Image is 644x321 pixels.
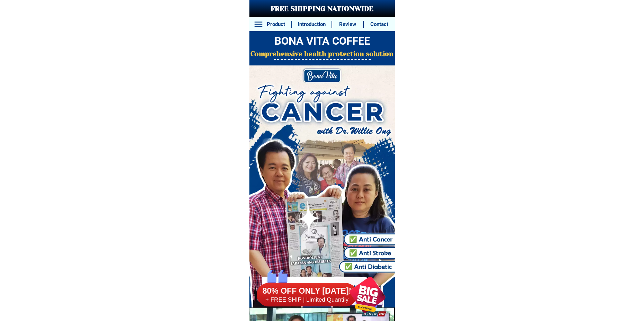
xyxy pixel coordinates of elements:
h6: + FREE SHIP | Limited Quantily [257,296,357,304]
h3: FREE SHIPPING NATIONWIDE [249,4,395,14]
h2: Comprehensive health protection solution [249,49,395,59]
h6: Review [336,20,360,28]
h6: Introduction [295,20,328,28]
h2: BONA VITA COFFEE [249,33,395,50]
h6: 80% OFF ONLY [DATE]! [257,286,357,296]
h6: Contact [368,20,391,28]
h6: Product [264,20,288,28]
